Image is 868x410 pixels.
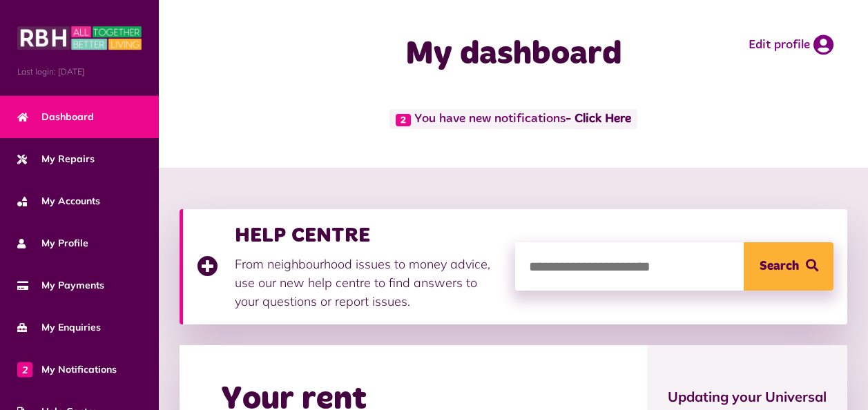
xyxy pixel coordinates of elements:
[235,223,501,248] h3: HELP CENTRE
[744,242,833,291] button: Search
[396,114,411,126] span: 2
[17,320,101,335] span: My Enquiries
[17,236,88,251] span: My Profile
[566,113,631,126] a: - Click Here
[235,255,501,311] p: From neighbourhood issues to money advice, use our new help centre to find answers to your questi...
[17,110,94,124] span: Dashboard
[17,362,117,377] span: My Notifications
[17,362,32,377] span: 2
[17,66,142,78] span: Last login: [DATE]
[760,242,799,291] span: Search
[350,35,677,75] h1: My dashboard
[17,24,142,52] img: MyRBH
[17,278,104,293] span: My Payments
[749,35,833,55] a: Edit profile
[389,109,637,129] span: You have new notifications
[17,152,95,166] span: My Repairs
[17,194,100,208] span: My Accounts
